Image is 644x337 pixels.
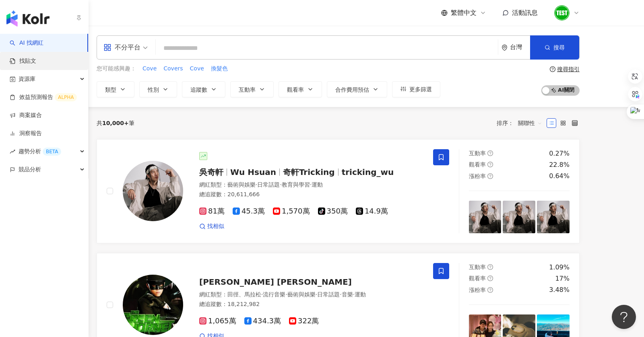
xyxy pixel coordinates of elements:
span: 關聯性 [518,117,542,129]
span: · [285,291,287,298]
span: 互動率 [239,86,256,93]
span: [PERSON_NAME] [PERSON_NAME] [199,277,352,287]
div: 0.27% [549,149,570,158]
span: tricking_wu [342,167,394,177]
img: logo [6,10,50,27]
span: question-circle [487,150,493,156]
span: 競品分析 [19,160,41,179]
div: 搜尋指引 [557,66,580,72]
span: 田徑、馬拉松 [227,291,261,298]
button: 性別 [139,81,177,97]
div: 總追蹤數 ： 20,611,666 [199,191,423,199]
a: KOL Avatar吳奇軒Wu Hsuan奇軒Trickingtricking_wu網紅類型：藝術與娛樂·日常話題·教育與學習·運動總追蹤數：20,611,66681萬45.3萬1,570萬35... [97,139,580,243]
span: question-circle [487,264,493,270]
span: 1,570萬 [273,207,310,216]
span: 漲粉率 [469,173,486,179]
span: 您可能感興趣： [97,65,136,73]
span: 觀看率 [287,86,304,93]
a: 找貼文 [10,57,36,65]
span: 資源庫 [19,70,35,88]
div: BETA [43,148,61,156]
span: Covers [163,65,183,73]
span: 互動率 [469,150,486,156]
a: 商案媒合 [10,111,42,119]
span: 吳奇軒 [199,167,223,177]
span: rise [10,149,15,154]
button: 搜尋 [530,35,579,60]
span: 趨勢分析 [19,142,61,160]
a: 效益預測報告ALPHA [10,93,77,101]
span: · [280,181,281,188]
span: 更多篩選 [409,86,432,92]
button: 更多篩選 [392,81,440,97]
span: question-circle [487,287,493,293]
span: 日常話題 [317,291,340,298]
div: 排序： [497,117,547,129]
span: Cove [142,65,157,73]
img: unnamed.png [554,5,570,21]
span: appstore [103,43,111,51]
span: 運動 [355,291,366,298]
button: 互動率 [230,81,274,97]
span: 藝術與娛樂 [227,181,256,188]
div: 共 筆 [97,120,134,126]
span: 音樂 [342,291,353,298]
span: 漲粉率 [469,287,486,293]
span: · [340,291,341,298]
span: question-circle [487,275,493,281]
span: 觀看率 [469,161,486,168]
div: 1.09% [549,263,570,272]
span: Wu Hsuan [230,167,276,177]
span: 藝術與娛樂 [287,291,316,298]
button: Covers [163,64,183,73]
span: question-circle [487,162,493,167]
button: Cove [142,64,157,73]
span: 找相似 [207,222,224,230]
span: 運動 [312,181,323,188]
div: 0.64% [549,172,570,181]
button: 換髮色 [211,64,228,73]
span: 350萬 [318,207,348,216]
img: KOL Avatar [123,161,183,221]
span: 活動訊息 [512,9,538,16]
span: · [256,181,257,188]
img: KOL Avatar [123,275,183,335]
span: 互動率 [469,264,486,270]
div: 網紅類型 ： [199,291,423,299]
span: 繁體中文 [451,8,477,17]
span: 觀看率 [469,275,486,282]
button: Cove [190,64,204,73]
div: 3.48% [549,286,570,294]
span: · [310,181,312,188]
span: · [261,291,263,298]
div: 網紅類型 ： [199,181,423,189]
span: 搜尋 [553,44,565,51]
div: 不分平台 [103,41,140,54]
span: question-circle [487,173,493,179]
img: post-image [469,201,502,233]
span: 類型 [105,86,116,93]
a: 找相似 [199,222,224,230]
button: 類型 [97,81,134,97]
a: 洞察報告 [10,129,42,138]
div: 17% [555,274,570,283]
span: 換髮色 [211,65,228,73]
img: post-image [537,201,570,233]
span: 性別 [148,86,159,93]
span: 流行音樂 [263,291,285,298]
span: 教育與學習 [282,181,310,188]
span: 1,065萬 [199,317,236,325]
button: 合作費用預估 [327,81,387,97]
a: searchAI 找網紅 [10,39,43,47]
span: environment [502,45,508,51]
span: 追蹤數 [190,86,207,93]
div: 台灣 [510,44,530,51]
button: 追蹤數 [182,81,225,97]
img: post-image [503,201,535,233]
span: 奇軒Tricking [283,167,335,177]
span: 日常話題 [257,181,280,188]
div: 22.8% [549,160,570,169]
span: · [353,291,355,298]
div: 總追蹤數 ： 18,212,982 [199,300,423,308]
span: 合作費用預估 [335,86,369,93]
